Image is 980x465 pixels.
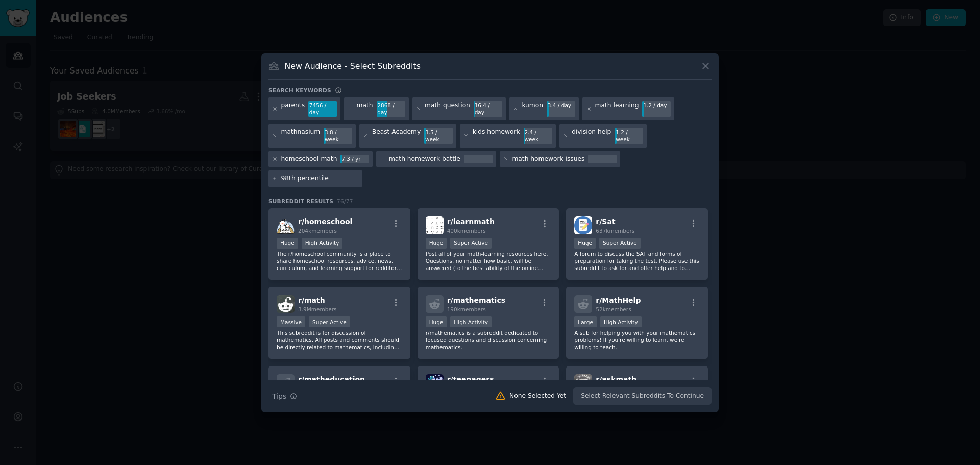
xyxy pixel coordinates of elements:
span: r/ homeschool [298,217,352,226]
span: r/ askmath [596,375,636,383]
span: r/ mathematics [447,296,505,304]
p: Post all of your math-learning resources here. Questions, no matter how basic, will be answered (... [426,250,551,272]
div: math homework issues [512,155,584,164]
div: Super Active [309,316,350,327]
span: 76 / 77 [337,198,353,204]
div: 3.4 / day [547,101,575,110]
div: Massive [277,316,305,327]
div: 7.3 / yr [340,155,369,164]
div: mathnasium [281,128,321,144]
h3: New Audience - Select Subreddits [285,61,421,71]
p: The r/homeschool community is a place to share homeschool resources, advice, news, curriculum, an... [277,250,402,272]
h3: Search keywords [268,87,331,94]
div: Super Active [450,238,492,249]
img: askmath [574,374,592,392]
div: Super Active [599,238,641,249]
div: 7456 / day [308,101,337,117]
div: High Activity [600,316,642,327]
p: A sub for helping you with your mathematics problems! If you're willing to learn, we're willing t... [574,329,700,351]
div: 1.2 / week [615,128,643,144]
div: homeschool math [281,155,337,164]
span: 3.9M members [298,306,337,312]
span: r/ Sat [596,217,615,226]
div: kids homework [473,128,520,144]
div: None Selected Yet [509,391,566,401]
p: This subreddit is for discussion of mathematics. All posts and comments should be directly relate... [277,329,402,351]
div: 3.5 / week [424,128,453,144]
div: parents [281,101,305,117]
span: r/ teenagers [447,375,494,383]
div: 1.2 / day [642,101,671,110]
button: Tips [268,387,301,405]
div: 2868 / day [377,101,405,117]
div: math homework battle [389,155,460,164]
div: math learning [595,101,639,117]
span: 400k members [447,228,486,234]
span: r/ math [298,296,325,304]
input: New Keyword [281,174,359,183]
span: 637k members [596,228,634,234]
span: r/ learnmath [447,217,495,226]
div: math [357,101,373,117]
div: Huge [426,238,447,249]
div: Huge [426,316,447,327]
img: learnmath [426,216,444,234]
span: Tips [272,391,286,402]
div: 2.4 / week [524,128,552,144]
span: r/ MathHelp [596,296,641,304]
span: 190k members [447,306,486,312]
div: kumon [522,101,543,117]
img: Sat [574,216,592,234]
div: High Activity [302,238,343,249]
span: Subreddit Results [268,198,333,205]
div: Huge [574,238,596,249]
img: homeschool [277,216,295,234]
span: 204k members [298,228,337,234]
p: r/mathematics is a subreddit dedicated to focused questions and discussion concerning mathematics. [426,329,551,351]
span: r/ matheducation [298,375,365,383]
span: 52k members [596,306,631,312]
div: Huge [277,238,298,249]
div: division help [572,128,611,144]
div: High Activity [450,316,492,327]
img: math [277,295,295,313]
div: Large [574,316,597,327]
div: 3.8 / week [324,128,352,144]
p: A forum to discuss the SAT and forms of preparation for taking the test. Please use this subreddi... [574,250,700,272]
div: Beast Academy [372,128,421,144]
div: math question [425,101,470,117]
img: teenagers [426,374,444,392]
div: 16.4 / day [474,101,502,117]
